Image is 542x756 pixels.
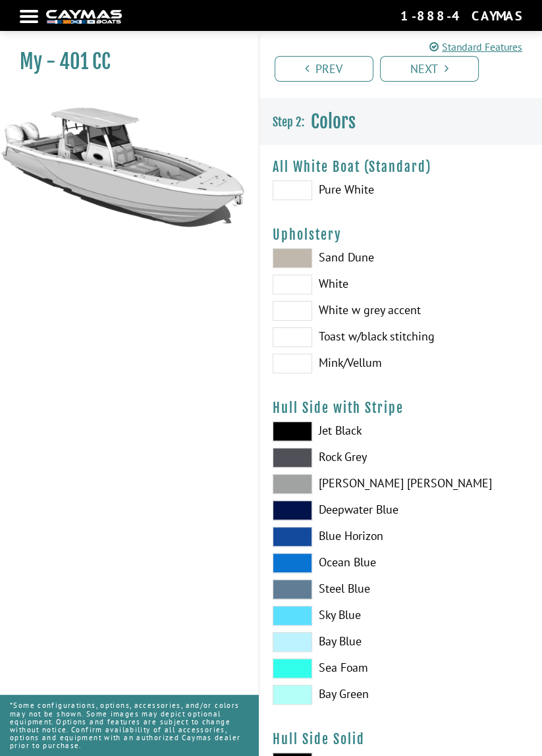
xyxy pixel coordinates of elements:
[273,180,529,200] label: Pure White
[273,227,529,243] h4: Upholstery
[273,301,529,321] label: White w grey accent
[429,39,522,55] a: Standard Features
[46,10,122,24] img: white-logo-c9c8dbefe5ff5ceceb0f0178aa75bf4bb51f6bca0971e226c86eb53dfe498488.png
[273,474,529,494] label: [PERSON_NAME] [PERSON_NAME]
[273,659,529,678] label: Sea Foam
[10,695,248,756] p: *Some configurations, options, accessories, and/or colors may not be shown. Some images may depic...
[273,275,529,294] label: White
[273,400,529,416] h4: Hull Side with Stripe
[273,421,529,441] label: Jet Black
[273,685,529,705] label: Bay Green
[400,7,522,24] div: 1-888-4CAYMAS
[273,500,529,520] label: Deepwater Blue
[273,527,529,547] label: Blue Horizon
[380,56,479,82] a: Next
[273,448,529,468] label: Rock Grey
[20,49,225,74] h1: My - 401 CC
[273,731,529,747] h4: Hull Side Solid
[273,632,529,652] label: Bay Blue
[273,159,529,175] h4: All White Boat (Standard)
[273,327,529,347] label: Toast w/black stitching
[273,248,529,268] label: Sand Dune
[273,580,529,599] label: Steel Blue
[273,354,529,373] label: Mink/Vellum
[273,553,529,573] label: Ocean Blue
[273,606,529,626] label: Sky Blue
[275,56,373,82] a: Prev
